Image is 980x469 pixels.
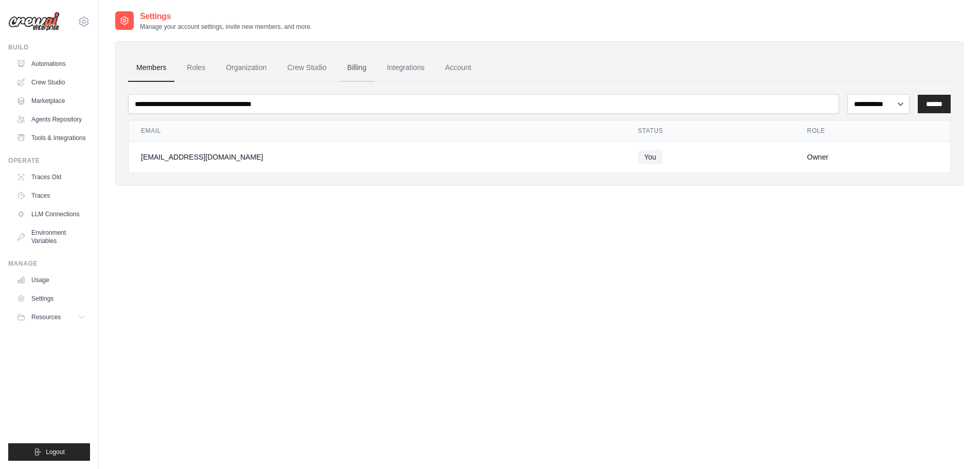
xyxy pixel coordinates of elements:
[8,43,90,51] div: Build
[8,443,90,461] button: Logout
[128,54,174,82] a: Members
[379,54,433,82] a: Integrations
[8,157,90,165] div: Operate
[12,169,90,185] a: Traces Old
[12,309,90,325] button: Resources
[31,313,61,321] span: Resources
[12,187,90,204] a: Traces
[12,224,90,249] a: Environment Variables
[12,206,90,222] a: LLM Connections
[140,10,312,23] h2: Settings
[12,290,90,307] a: Settings
[12,56,90,72] a: Automations
[795,120,950,142] th: Role
[12,272,90,288] a: Usage
[218,54,275,82] a: Organization
[437,54,479,82] a: Account
[140,23,312,31] p: Manage your account settings, invite new members, and more.
[12,130,90,146] a: Tools & Integrations
[12,93,90,109] a: Marketplace
[129,120,626,142] th: Email
[638,150,663,164] span: You
[12,74,90,91] a: Crew Studio
[12,111,90,128] a: Agents Repository
[8,12,60,31] img: Logo
[339,54,375,82] a: Billing
[279,54,335,82] a: Crew Studio
[179,54,213,82] a: Roles
[626,120,795,142] th: Status
[8,259,90,268] div: Manage
[46,448,65,456] span: Logout
[141,152,613,162] div: [EMAIL_ADDRESS][DOMAIN_NAME]
[807,152,938,162] div: Owner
